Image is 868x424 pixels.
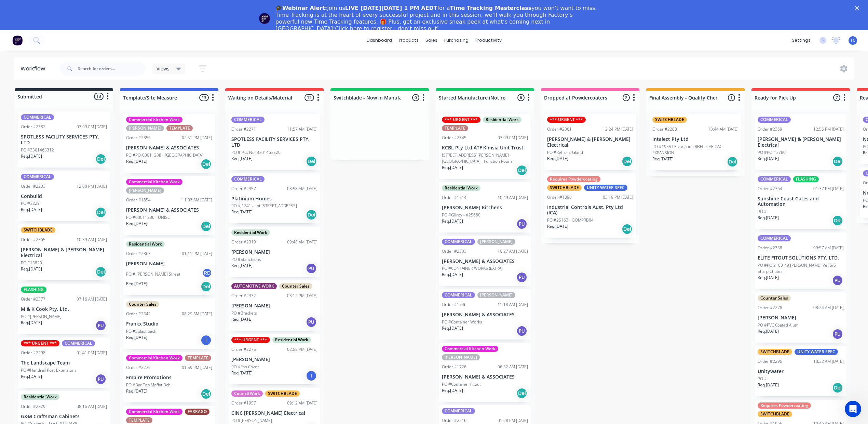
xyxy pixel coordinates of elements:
[306,370,317,381] div: I
[855,6,862,10] div: Close
[755,114,846,170] div: COMMERICALOrder #236912:56 PM [DATE][PERSON_NAME] & [PERSON_NAME] ElectricalPO #PO-13780Req.[DATE...
[95,320,106,331] div: PU
[498,418,528,424] div: 01:28 PM [DATE]
[793,176,819,182] div: FLASHING
[126,382,171,388] p: PO #Bar Top Moffat Bch
[442,312,528,318] p: [PERSON_NAME] & ASSOCIATES
[231,229,270,236] div: Residential Work
[652,156,674,162] p: Req. [DATE]
[126,375,212,381] p: Empire Promotions
[498,135,528,141] div: 03:09 PM [DATE]
[442,319,482,325] p: PO #Container Works
[652,126,677,132] div: Order #2288
[442,239,475,245] div: COMMERICAL
[78,62,146,76] input: Search for orders...
[126,388,147,394] p: Req. [DATE]
[652,136,738,142] p: Intalect Pty Ltd
[123,114,215,173] div: Commercial Kitchen Work[PERSON_NAME]TEMPLATEOrder #235602:51 PM [DATE][PERSON_NAME] & ASSOCIATESP...
[439,182,531,233] div: Residential WorkOrder #171410:49 AM [DATE][PERSON_NAME] KitchensPO #Gilroy - #25660Req.[DATE]PU
[126,214,170,221] p: PO #00011236 - UNISC
[231,303,317,309] p: [PERSON_NAME]
[18,337,110,388] div: *** URGENT ***COMMERICALOrder #229801:41 PM [DATE]The Landscape TeamPO #Handrail Post ExtensionsR...
[439,289,531,340] div: COMMERICAL[PERSON_NAME]Order #174611:18 AM [DATE][PERSON_NAME] & ASSOCIATESPO #Container WorksReq...
[795,349,838,355] div: UNITY WATER SPEC
[166,125,193,131] div: TEMPLATE
[185,355,211,361] div: TEMPLATE
[758,136,844,148] p: [PERSON_NAME] & [PERSON_NAME] Electrical
[229,173,320,224] div: COMMERICALOrder #235708:58 AM [DATE]Platinium HomesPO #J1241 - Lot [STREET_ADDRESS]Req.[DATE]Del
[275,5,598,32] div: Join us for a you won’t want to miss. Time Tracking is at the heart of every successful project a...
[755,346,846,396] div: SWITCHBLADEUNITY WATER SPECOrder #229510:32 AM [DATE]UnitywaterPO #Req.[DATE]Del
[442,135,466,141] div: Order #2345
[126,355,182,361] div: Commercial Kitchen Work
[231,390,263,397] div: Council Work
[126,328,156,334] p: PO #Splashback
[603,194,633,200] div: 03:19 PM [DATE]
[442,259,528,264] p: [PERSON_NAME] & ASSOCIATES
[18,171,110,221] div: COMMERICALOrder #223312:00 PM [DATE]ConbuildPO #3229Req.[DATE]Del
[126,241,165,247] div: Residential Work
[126,207,212,213] p: [PERSON_NAME] & ASSOCIATES
[584,185,627,191] div: UNITY WATER SPEC
[758,305,782,311] div: Order #2278
[287,239,317,245] div: 09:48 AM [DATE]
[21,174,54,180] div: COMMERICAL
[758,235,791,241] div: COMMERICAL
[547,223,568,229] p: Req. [DATE]
[758,126,782,132] div: Order #2369
[21,227,55,233] div: SWITCHBLADE
[185,409,209,415] div: FARRAGO
[450,5,532,11] b: Time Tracking Masterclass
[306,209,317,220] div: Del
[126,271,180,277] p: PO # [PERSON_NAME] Street
[12,35,23,45] img: Factory
[442,354,480,360] div: [PERSON_NAME]
[832,382,843,393] div: Del
[21,200,40,207] p: PO #3229
[758,369,844,374] p: Unitywater
[231,136,317,148] p: SPOTLESS FACILITY SERVICES PTY. LTD
[231,346,256,353] div: Order #2275
[279,283,312,289] div: Counter Sales
[758,295,791,301] div: Counter Sales
[231,196,317,202] p: Platinium Homes
[157,65,169,72] span: Views
[622,156,633,167] div: Del
[126,135,151,141] div: Order #2356
[231,249,317,255] p: [PERSON_NAME]
[547,194,572,200] div: Order #1890
[126,311,151,317] div: Order #2342
[231,410,317,416] p: CINC [PERSON_NAME] Electrical
[832,329,843,340] div: PU
[77,183,107,189] div: 12:00 PM [DATE]
[442,145,528,151] p: KCBL Pty Ltd ATF Kimsia Unit Trust
[516,165,527,176] div: Del
[21,247,107,259] p: [PERSON_NAME] & [PERSON_NAME] Electrical
[547,204,633,216] p: Industrial Controls Aust. Pty Ltd (ICA)
[477,239,515,245] div: [PERSON_NAME]
[442,408,475,414] div: COMMERICAL
[442,265,502,271] p: PO #CONTAINER WORKS (EXTRA)
[21,194,107,199] p: Conbuild
[231,293,256,299] div: Order #2332
[287,186,317,192] div: 08:58 AM [DATE]
[21,124,45,130] div: Order #2382
[442,381,481,387] p: PO #Container Fitout
[547,126,572,132] div: Order #2361
[755,233,846,289] div: COMMERICALOrder #233809:57 AM [DATE]ELITE FITOUT SOLUTIONS PTY. LTD.PO #PO 2108-49 [PERSON_NAME] ...
[126,261,212,267] p: [PERSON_NAME]
[77,403,107,410] div: 08:16 AM [DATE]
[21,394,59,400] div: Residential Work
[477,292,515,298] div: [PERSON_NAME]
[231,239,256,245] div: Order #2319
[498,248,528,254] div: 10:27 AM [DATE]
[442,325,463,331] p: Req. [DATE]
[231,370,253,376] p: Req. [DATE]
[758,322,799,328] p: PO #PVC Coated Alum
[95,207,106,218] div: Del
[652,117,687,123] div: SWITCHBLADE
[652,144,738,156] p: PO #1955 L5 variation RBH - CARDIAC EXPANSION
[483,117,521,123] div: Residential Work
[231,418,272,424] p: PO #[PERSON_NAME]
[123,299,215,349] div: Counter SalesOrder #234208:29 AM [DATE]Frankx StudioPO #SplashbackReq.[DATE]I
